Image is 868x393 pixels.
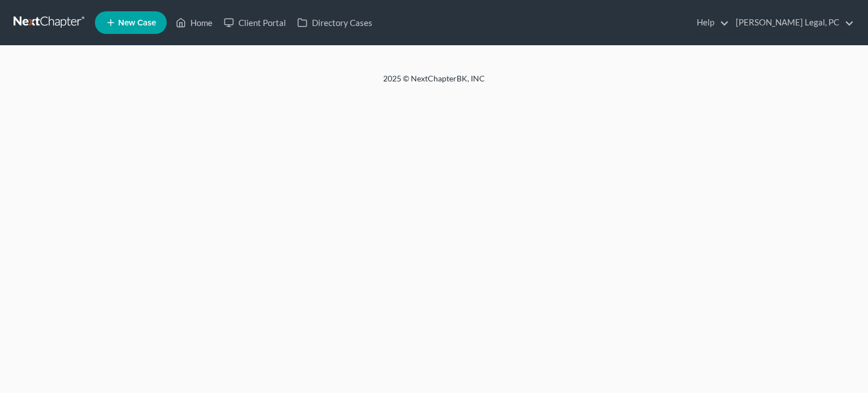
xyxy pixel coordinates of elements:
a: [PERSON_NAME] Legal, PC [730,12,854,33]
a: Directory Cases [292,12,378,33]
a: Client Portal [218,12,292,33]
new-legal-case-button: New Case [95,11,167,34]
div: 2025 © NextChapterBK, INC [112,73,756,93]
a: Help [691,12,729,33]
a: Home [170,12,218,33]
